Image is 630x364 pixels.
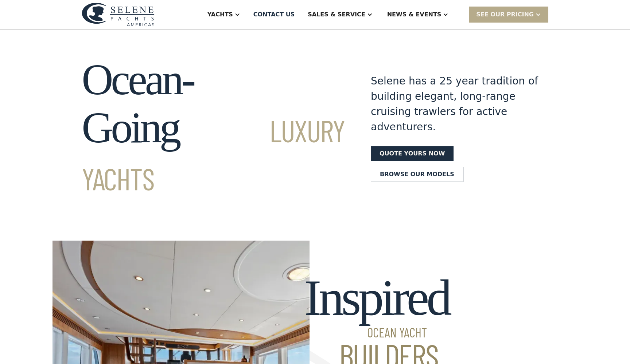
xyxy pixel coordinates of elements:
[82,56,345,200] h1: Ocean-Going
[371,146,454,161] a: Quote yours now
[82,3,155,26] img: logo
[469,7,548,22] div: SEE Our Pricing
[308,10,365,19] div: Sales & Service
[253,10,295,19] div: Contact US
[304,326,449,339] span: Ocean Yacht
[371,167,463,182] a: Browse our models
[82,112,345,197] span: Luxury Yachts
[371,74,538,135] div: Selene has a 25 year tradition of building elegant, long-range cruising trawlers for active adven...
[207,10,233,19] div: Yachts
[476,10,534,19] div: SEE Our Pricing
[387,10,442,19] div: News & EVENTS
